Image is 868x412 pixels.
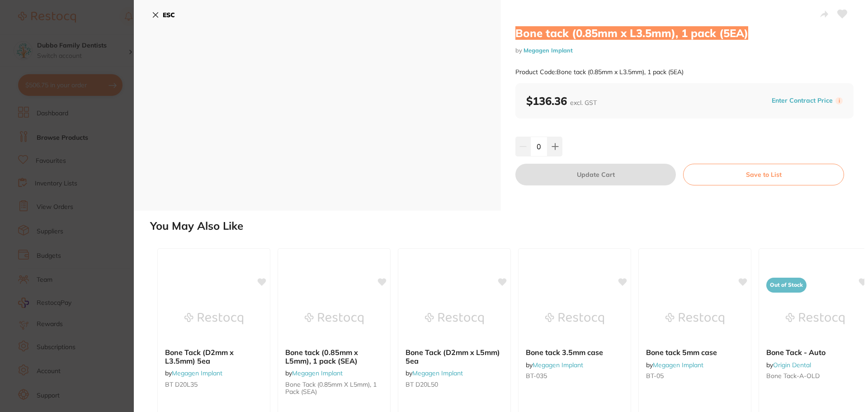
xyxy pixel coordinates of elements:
[163,11,175,19] b: ESC
[165,369,222,377] span: by
[646,372,744,379] small: BT-05
[285,369,343,377] span: by
[646,348,744,356] b: Bone tack 5mm case
[285,381,383,395] small: Bone tack (0.85mm x L5mm), 1 pack (SEA)
[526,348,623,356] b: Bone tack 3.5mm case
[526,94,597,108] b: $136.36
[412,369,463,377] a: Megagen Implant
[646,361,703,369] span: by
[406,381,503,388] small: BT D20L50
[665,296,724,341] img: Bone tack 5mm case
[165,348,263,365] b: Bone Tack (D2mm x L3.5mm) 5ea
[533,361,583,369] a: Megagen Implant
[786,296,844,341] img: Bone Tack - Auto
[425,296,484,341] img: Bone Tack (D2mm x L5mm) 5ea
[406,369,463,377] span: by
[766,361,811,369] span: by
[515,164,676,185] button: Update Cart
[285,348,383,365] b: Bone tack (0.85mm x L5mm), 1 pack (SEA)
[292,369,343,377] a: Megagen Implant
[570,99,597,107] span: excl. GST
[653,361,703,369] a: Megagen Implant
[165,381,263,388] small: BT D20L35
[172,369,222,377] a: Megagen Implant
[526,361,583,369] span: by
[773,361,811,369] a: Origin Dental
[515,47,854,54] small: by
[526,372,623,379] small: BT-035
[683,164,844,185] button: Save to List
[515,68,684,76] small: Product Code: Bone tack (0.85mm x L3.5mm), 1 pack (5EA)
[152,7,175,23] button: ESC
[766,348,864,356] b: Bone Tack - Auto
[545,296,604,341] img: Bone tack 3.5mm case
[305,296,363,341] img: Bone tack (0.85mm x L5mm), 1 pack (SEA)
[184,296,243,341] img: Bone Tack (D2mm x L3.5mm) 5ea
[769,96,835,105] button: Enter Contract Price
[406,348,503,365] b: Bone Tack (D2mm x L5mm) 5ea
[150,220,864,232] h2: You May Also Like
[515,26,854,40] h2: Bone tack (0.85mm x L3.5mm), 1 pack (5EA)
[766,372,864,379] small: Bone Tack-A-OLD
[835,97,843,104] label: i
[524,47,573,54] a: Megagen Implant
[766,278,807,293] span: Out of Stock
